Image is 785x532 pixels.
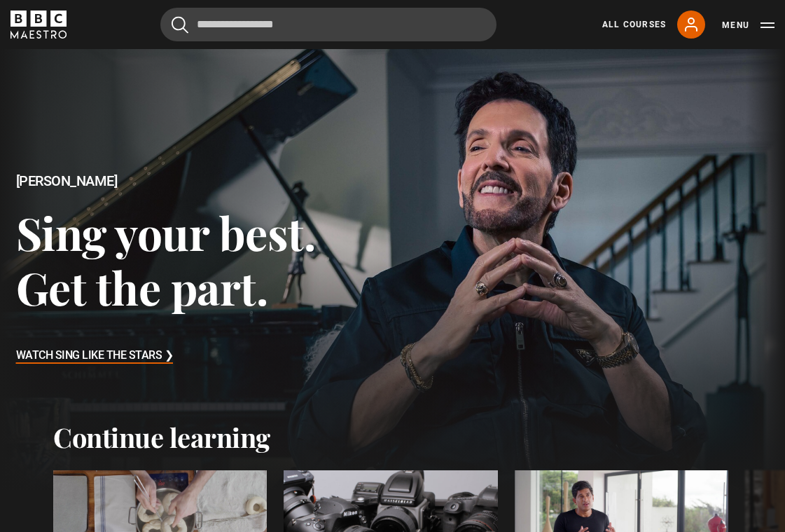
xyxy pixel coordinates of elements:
a: All Courses [602,18,666,31]
h3: Sing your best. Get the part. [16,205,393,314]
svg: BBC Maestro [11,11,67,39]
input: Search [160,8,496,41]
button: Submit the search query [172,16,188,34]
h3: Watch Sing Like the Stars ❯ [16,346,174,367]
h2: Continue learning [53,421,732,453]
h2: [PERSON_NAME] [16,173,393,189]
button: Toggle navigation [722,18,774,32]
